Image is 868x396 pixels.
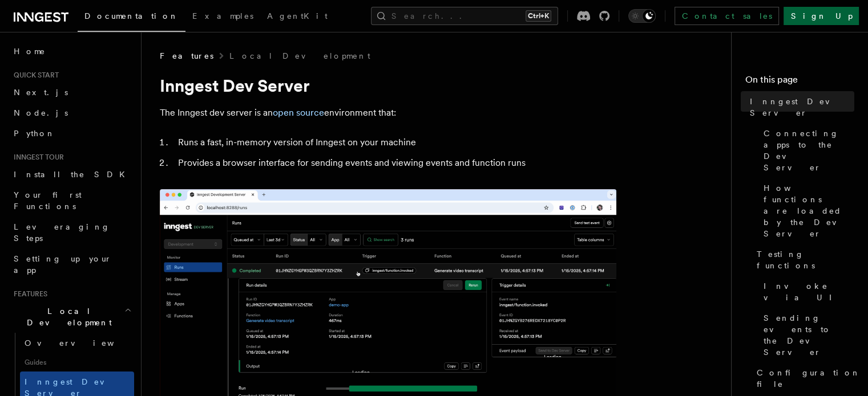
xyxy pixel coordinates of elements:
a: Install the SDK [9,164,134,185]
span: AgentKit [267,11,328,21]
li: Runs a fast, in-memory version of Inngest on your machine [175,134,616,150]
a: Examples [185,3,260,31]
a: Overview [20,333,134,353]
span: Invoke via UI [764,280,854,303]
a: Testing functions [752,244,854,276]
span: Node.js [14,108,68,117]
p: The Inngest dev server is an environment that: [160,105,616,121]
a: Invoke via UI [759,276,854,308]
span: Your first Functions [14,190,82,211]
span: Install the SDK [14,170,132,179]
button: Toggle dark mode [628,9,656,23]
button: Search...Ctrl+K [371,7,558,25]
span: Features [160,50,213,62]
kbd: Ctrl+K [526,10,551,22]
a: Local Development [229,50,370,62]
a: Your first Functions [9,185,134,217]
a: Next.js [9,82,134,103]
button: Local Development [9,301,134,333]
span: Guides [20,353,134,371]
h1: Inngest Dev Server [160,75,616,96]
span: Local Development [9,305,124,328]
span: Testing functions [757,248,854,271]
a: Leveraging Steps [9,217,134,248]
a: Contact sales [675,7,779,25]
a: Documentation [78,3,185,32]
a: Sign Up [784,7,859,25]
a: AgentKit [260,3,334,31]
h4: On this page [745,73,854,91]
span: Next.js [14,88,68,97]
span: Setting up your app [14,254,112,275]
span: Python [14,129,55,138]
a: Home [9,41,134,62]
span: Leveraging Steps [14,222,110,243]
span: How functions are loaded by the Dev Server [764,182,854,239]
a: Python [9,123,134,144]
span: Examples [192,11,253,21]
a: Sending events to the Dev Server [759,308,854,362]
a: How functions are loaded by the Dev Server [759,178,854,244]
li: Provides a browser interface for sending events and viewing events and function runs [175,155,616,171]
span: Sending events to the Dev Server [764,312,854,358]
a: Node.js [9,103,134,123]
span: Features [9,289,47,299]
span: Overview [25,338,142,348]
span: Configuration file [757,367,861,390]
span: Inngest tour [9,153,64,162]
span: Inngest Dev Server [750,96,854,119]
span: Quick start [9,71,59,80]
span: Connecting apps to the Dev Server [764,128,854,173]
span: Home [14,46,46,57]
a: Inngest Dev Server [745,91,854,123]
a: Configuration file [752,362,854,394]
a: open source [273,107,324,118]
span: Documentation [84,11,179,21]
a: Connecting apps to the Dev Server [759,123,854,178]
a: Setting up your app [9,248,134,280]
